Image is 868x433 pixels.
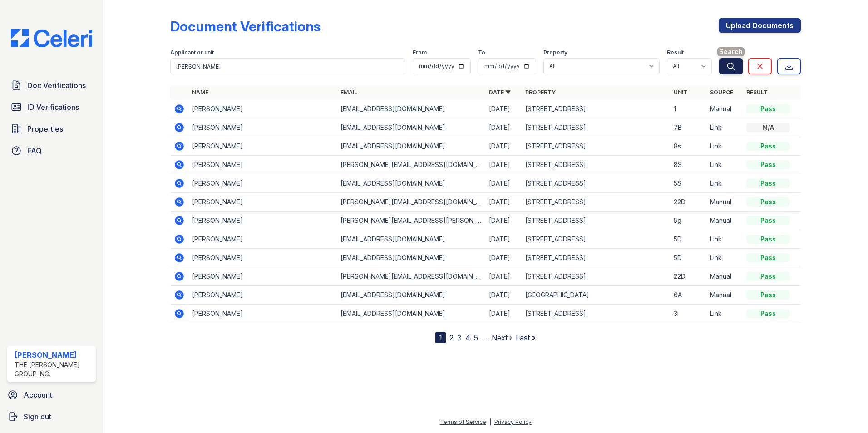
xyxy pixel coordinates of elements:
span: Account [24,389,52,400]
div: Pass [746,253,790,262]
td: [DATE] [485,100,522,118]
td: [EMAIL_ADDRESS][DOMAIN_NAME] [337,100,485,118]
td: [PERSON_NAME] [188,137,337,156]
label: Property [543,49,567,56]
td: [DATE] [485,249,522,267]
td: [PERSON_NAME] [188,267,337,286]
td: [PERSON_NAME][EMAIL_ADDRESS][PERSON_NAME][DOMAIN_NAME] [337,212,485,230]
span: … [482,332,488,343]
a: 3 [457,333,462,342]
a: ID Verifications [7,98,96,116]
input: Search by name, email, or unit number [170,58,405,74]
td: Manual [706,267,743,286]
td: [DATE] [485,230,522,249]
td: [EMAIL_ADDRESS][DOMAIN_NAME] [337,286,485,305]
a: Terms of Service [440,418,486,425]
td: [EMAIL_ADDRESS][DOMAIN_NAME] [337,137,485,156]
a: Last » [516,333,536,342]
td: 5g [670,212,706,230]
td: [DATE] [485,156,522,174]
td: Link [706,156,743,174]
div: Pass [746,197,790,207]
td: [EMAIL_ADDRESS][DOMAIN_NAME] [337,305,485,323]
td: 8S [670,156,706,174]
a: Unit [674,89,687,96]
td: [PERSON_NAME] [188,230,337,249]
td: 3I [670,305,706,323]
td: [STREET_ADDRESS] [522,267,670,286]
td: [DATE] [485,286,522,305]
td: [PERSON_NAME] [188,249,337,267]
td: Manual [706,193,743,212]
a: Account [4,386,99,404]
td: [STREET_ADDRESS] [522,174,670,193]
td: [STREET_ADDRESS] [522,249,670,267]
div: Pass [746,290,790,300]
a: Source [710,89,733,96]
td: 1 [670,100,706,118]
a: Sign out [4,408,99,426]
a: FAQ [7,142,96,160]
a: Next › [492,333,512,342]
td: [DATE] [485,267,522,286]
a: Upload Documents [719,18,801,33]
td: [STREET_ADDRESS] [522,212,670,230]
div: Pass [746,142,790,151]
td: 7B [670,118,706,137]
td: [DATE] [485,118,522,137]
td: [PERSON_NAME] [188,118,337,137]
span: ID Verifications [27,102,79,113]
td: [PERSON_NAME][EMAIL_ADDRESS][DOMAIN_NAME] [337,267,485,286]
div: Document Verifications [170,18,321,34]
div: N/A [746,123,790,132]
div: Pass [746,179,790,188]
td: [PERSON_NAME] [188,193,337,212]
div: The [PERSON_NAME] Group Inc. [15,360,92,379]
img: CE_Logo_Blue-a8612792a0a2168367f1c8372b55b34899dd931a85d93a1a3d3e32e68fde9ad4.png [4,29,99,47]
label: Result [667,49,684,56]
button: Search [719,58,743,74]
td: 22D [670,193,706,212]
td: [PERSON_NAME][EMAIL_ADDRESS][DOMAIN_NAME] [337,156,485,174]
td: [EMAIL_ADDRESS][DOMAIN_NAME] [337,118,485,137]
a: Doc Verifications [7,76,96,94]
label: Applicant or unit [170,49,214,56]
a: Name [192,89,208,96]
td: Link [706,174,743,193]
a: Privacy Policy [494,418,532,425]
td: [EMAIL_ADDRESS][DOMAIN_NAME] [337,230,485,249]
a: Email [340,89,357,96]
td: [PERSON_NAME] [188,100,337,118]
td: Link [706,305,743,323]
a: 5 [474,333,478,342]
td: [GEOGRAPHIC_DATA] [522,286,670,305]
a: 4 [465,333,470,342]
td: Link [706,137,743,156]
td: Link [706,118,743,137]
td: Manual [706,100,743,118]
td: [STREET_ADDRESS] [522,137,670,156]
div: Pass [746,235,790,244]
div: Pass [746,309,790,318]
td: [PERSON_NAME] [188,286,337,305]
a: Property [525,89,556,96]
td: 5S [670,174,706,193]
td: 8s [670,137,706,156]
td: Link [706,230,743,249]
div: | [489,418,491,425]
div: [PERSON_NAME] [15,349,92,360]
a: 2 [449,333,454,342]
td: Link [706,249,743,267]
td: [DATE] [485,305,522,323]
div: Pass [746,216,790,225]
div: 1 [435,332,446,343]
td: [STREET_ADDRESS] [522,118,670,137]
td: [STREET_ADDRESS] [522,193,670,212]
td: [EMAIL_ADDRESS][DOMAIN_NAME] [337,174,485,193]
td: [PERSON_NAME][EMAIL_ADDRESS][DOMAIN_NAME] [337,193,485,212]
td: [DATE] [485,137,522,156]
td: [PERSON_NAME] [188,156,337,174]
td: [EMAIL_ADDRESS][DOMAIN_NAME] [337,249,485,267]
a: Result [746,89,768,96]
